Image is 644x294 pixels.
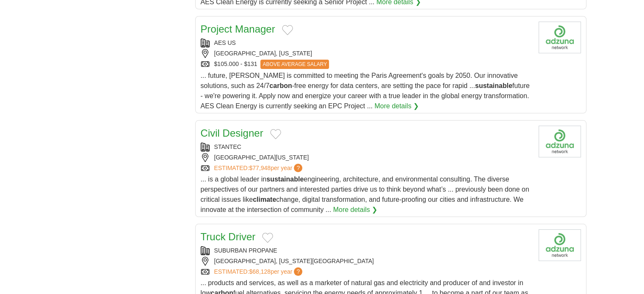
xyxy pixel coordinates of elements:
[201,176,529,213] span: ... is a global leader in engineering, architecture, and environmental consulting. The diverse pe...
[539,229,581,261] img: Company logo
[214,267,304,276] a: ESTIMATED:$68,128per year?
[214,164,304,173] a: ESTIMATED:$77,948per year?
[201,153,532,162] div: [GEOGRAPHIC_DATA][US_STATE]
[539,22,581,53] img: Company logo
[201,127,263,139] a: Civil Designer
[374,101,419,111] a: More details ❯
[294,164,302,172] span: ?
[201,72,530,110] span: ... future, [PERSON_NAME] is committed to meeting the Paris Agreement's goals by 2050. Our innova...
[201,60,532,69] div: $105.000 - $131
[201,23,275,35] a: Project Manager
[201,257,532,266] div: [GEOGRAPHIC_DATA], [US_STATE][GEOGRAPHIC_DATA]
[201,246,532,255] div: SUBURBAN PROPANE
[201,143,532,151] div: STANTEC
[260,60,329,69] span: ABOVE AVERAGE SALARY
[201,231,256,242] a: Truck Driver
[249,268,271,275] span: $68,128
[266,176,304,183] strong: sustainable
[201,38,532,47] div: AES US
[270,129,281,139] button: Add to favorite jobs
[201,49,532,58] div: [GEOGRAPHIC_DATA], [US_STATE]
[249,165,271,171] span: $77,948
[294,267,302,276] span: ?
[282,25,293,35] button: Add to favorite jobs
[253,196,276,203] strong: climate
[333,205,378,215] a: More details ❯
[539,126,581,157] img: Company logo
[262,233,273,243] button: Add to favorite jobs
[475,82,512,89] strong: sustainable
[269,82,292,89] strong: carbon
